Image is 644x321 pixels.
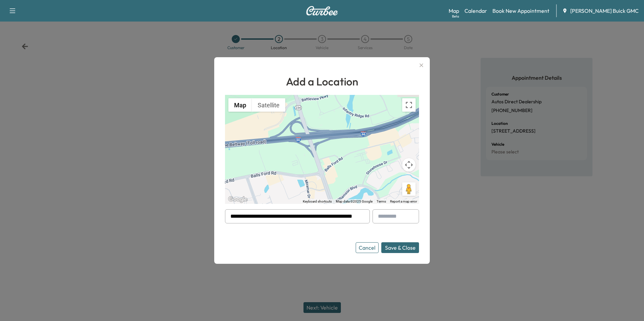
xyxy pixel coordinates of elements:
button: Save & Close [381,242,419,253]
a: MapBeta [449,7,459,15]
button: Drag Pegman onto the map to open Street View [402,182,416,196]
button: Show satellite imagery [252,98,285,112]
a: Report a map error [390,200,417,203]
img: Google [227,195,249,204]
a: Book New Appointment [492,7,549,15]
span: Map data ©2025 Google [336,200,373,203]
h1: Add a Location [225,73,419,90]
button: Map camera controls [402,158,416,172]
button: Cancel [356,242,379,253]
img: Curbee Logo [306,6,338,15]
a: Calendar [464,7,487,15]
span: [PERSON_NAME] Buick GMC [570,7,639,15]
button: Toggle fullscreen view [402,98,416,112]
button: Show street map [228,98,252,112]
div: Beta [452,14,459,19]
a: Open this area in Google Maps (opens a new window) [227,195,249,204]
button: Keyboard shortcuts [303,199,332,204]
a: Terms (opens in new tab) [377,200,386,203]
